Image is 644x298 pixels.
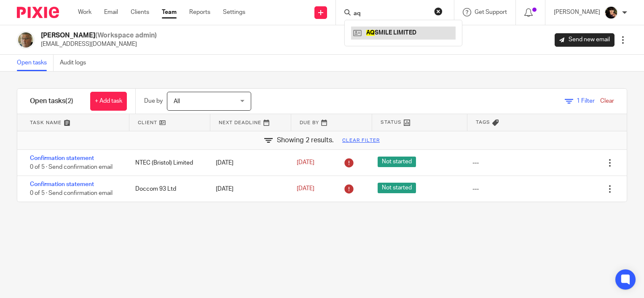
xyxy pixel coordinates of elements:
span: [DATE] [297,186,314,192]
div: --- [472,159,479,167]
div: NTEC (Bristol) Limited [127,154,208,171]
span: 0 of 5 · Send confirmation email [30,164,113,170]
input: Search [353,10,429,18]
img: profile%20pic%204.JPG [17,31,35,49]
h1: Open tasks [30,97,73,106]
img: Pixie [17,7,59,18]
img: 20210723_200136.jpg [604,6,618,19]
div: [DATE] [207,181,288,197]
a: Confirmation statement [30,181,94,187]
span: Filter [577,98,595,104]
a: Reports [189,8,210,16]
span: (Workspace admin) [95,32,157,39]
button: Clear [434,7,443,16]
span: Showing 2 results. [277,136,334,145]
a: Email [104,8,118,16]
div: [DATE] [207,154,288,171]
a: + Add task [90,92,127,111]
span: (2) [65,98,73,104]
div: Doccom 93 Ltd [127,181,208,197]
span: Not started [378,183,416,193]
a: Work [78,8,91,16]
span: 0 of 5 · Send confirmation email [30,190,113,196]
a: Send new email [555,33,614,47]
span: All [174,98,180,104]
span: Get Support [475,9,507,15]
a: Clients [131,8,149,16]
span: Status [381,119,402,126]
a: Audit logs [60,55,92,71]
h2: [PERSON_NAME] [41,31,157,40]
a: Clear [600,98,614,104]
div: --- [472,185,479,193]
a: Team [162,8,177,16]
span: 1 [577,98,580,104]
span: [DATE] [297,160,314,166]
a: Clear filter [342,137,380,144]
a: Confirmation statement [30,155,94,161]
a: Settings [223,8,245,16]
p: [PERSON_NAME] [554,8,600,16]
a: Open tasks [17,55,54,71]
span: Tags [476,119,490,126]
p: [EMAIL_ADDRESS][DOMAIN_NAME] [41,40,157,48]
p: Due by [144,97,163,105]
span: Not started [378,157,416,167]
